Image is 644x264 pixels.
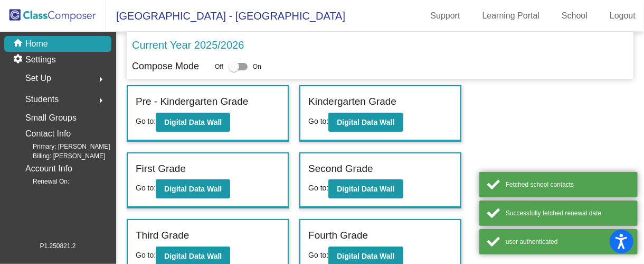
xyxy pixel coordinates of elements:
label: Fourth Grade [308,228,368,243]
span: Off [215,62,223,71]
mat-icon: settings [13,53,25,66]
span: On [253,62,261,71]
mat-icon: arrow_right [94,94,107,107]
button: Digital Data Wall [328,179,403,198]
label: First Grade [136,161,186,177]
div: Successfully fetched renewal date [506,208,630,218]
span: Go to: [136,184,156,192]
a: Support [422,7,469,24]
span: [GEOGRAPHIC_DATA] - [GEOGRAPHIC_DATA] [106,7,345,24]
p: Current Year 2025/2026 [132,37,244,53]
b: Digital Data Wall [337,118,394,126]
span: Go to: [136,117,156,125]
mat-icon: arrow_right [94,73,107,86]
p: Settings [25,53,56,66]
span: Go to: [308,251,328,259]
p: Contact Info [25,126,71,141]
b: Digital Data Wall [337,185,394,193]
span: Renewal On: [16,177,69,186]
p: Home [25,38,48,50]
label: Pre - Kindergarten Grade [136,94,248,110]
span: Billing: [PERSON_NAME] [16,151,105,161]
button: Digital Data Wall [156,179,230,198]
a: School [553,7,596,24]
p: Compose Mode [132,59,199,74]
b: Digital Data Wall [164,252,222,260]
mat-icon: home [13,38,25,50]
a: Learning Portal [474,7,548,24]
b: Digital Data Wall [337,252,394,260]
div: user authenticated [506,237,630,247]
label: Second Grade [308,161,373,177]
b: Digital Data Wall [164,185,222,193]
div: Fetched school contacts [506,180,630,189]
a: Logout [601,7,644,24]
button: Digital Data Wall [156,113,230,132]
span: Primary: [PERSON_NAME] [16,142,110,151]
span: Go to: [136,251,156,259]
p: Account Info [25,161,72,176]
label: Kindergarten Grade [308,94,396,110]
span: Students [25,92,59,107]
p: Small Groups [25,111,77,125]
b: Digital Data Wall [164,118,222,126]
span: Go to: [308,184,328,192]
span: Go to: [308,117,328,125]
label: Third Grade [136,228,189,243]
button: Digital Data Wall [328,113,403,132]
span: Set Up [25,71,51,86]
